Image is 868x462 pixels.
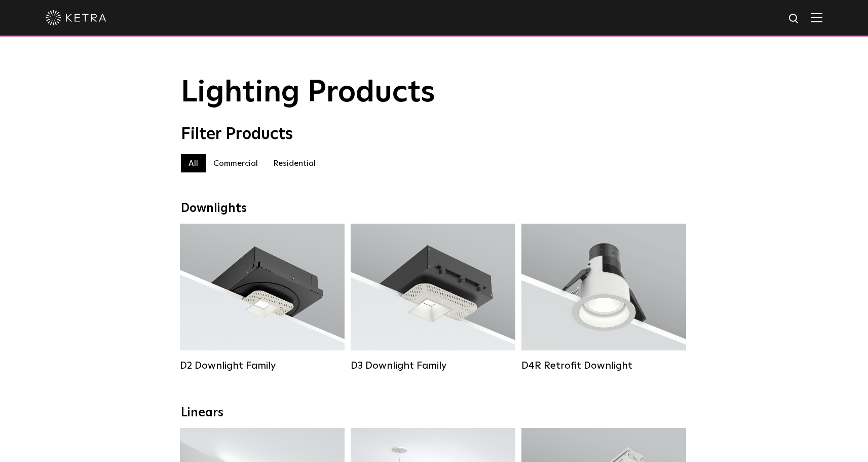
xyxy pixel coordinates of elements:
a: D3 Downlight Family Lumen Output:700 / 900 / 1100Colors:White / Black / Silver / Bronze / Paintab... [351,224,515,372]
a: D2 Downlight Family Lumen Output:1200Colors:White / Black / Gloss Black / Silver / Bronze / Silve... [180,224,345,372]
div: D4R Retrofit Downlight [521,360,686,372]
div: D3 Downlight Family [351,360,515,372]
a: D4R Retrofit Downlight Lumen Output:800Colors:White / BlackBeam Angles:15° / 25° / 40° / 60°Watta... [521,224,686,372]
label: All [181,154,206,172]
img: Hamburger%20Nav.svg [811,13,822,22]
label: Commercial [206,154,266,172]
img: ketra-logo-2019-white [46,10,106,25]
img: search icon [788,13,801,25]
label: Residential [266,154,323,172]
span: Lighting Products [181,78,435,108]
div: Downlights [181,201,688,216]
div: Linears [181,406,688,420]
div: D2 Downlight Family [180,360,345,372]
div: Filter Products [181,125,688,144]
